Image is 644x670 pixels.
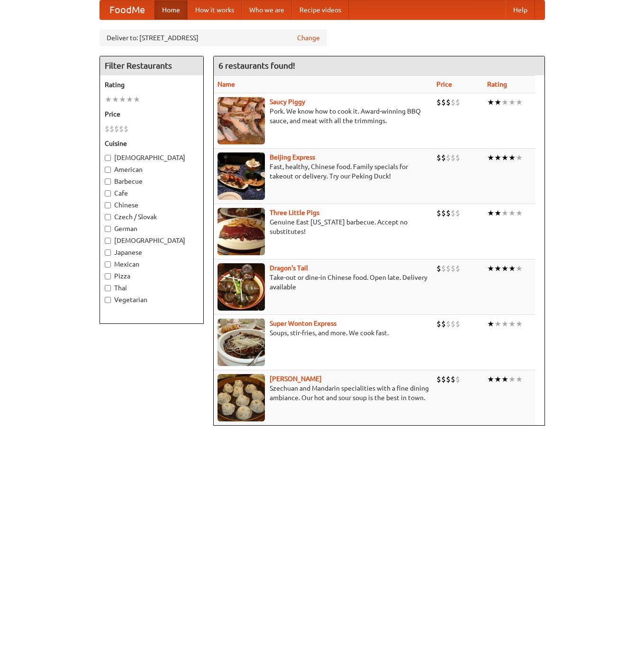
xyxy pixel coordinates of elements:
[436,152,441,163] li: $
[105,283,199,293] label: Thai
[494,97,501,107] li: ★
[487,152,494,163] li: ★
[441,208,446,218] li: $
[218,97,265,144] img: saucy.jpg
[105,261,111,268] input: Mexican
[516,263,523,274] li: ★
[105,214,111,220] input: Czech / Slovak
[446,97,451,107] li: $
[446,374,451,384] li: $
[455,374,460,384] li: $
[105,236,199,245] label: [DEMOGRAPHIC_DATA]
[487,97,494,107] li: ★
[494,263,501,274] li: ★
[218,217,429,236] p: Genuine East [US_STATE] barbecue. Accept no substitutes!
[436,80,452,88] a: Price
[494,152,501,163] li: ★
[218,162,429,181] p: Fast, healthy, Chinese food. Family specials for takeout or delivery. Try our Peking Duck!
[105,80,199,89] h5: Rating
[112,94,119,105] li: ★
[487,263,494,274] li: ★
[487,208,494,218] li: ★
[270,209,319,216] a: Three Little Pigs
[105,295,199,304] label: Vegetarian
[501,97,508,107] li: ★
[270,375,322,383] a: [PERSON_NAME]
[292,0,349,19] a: Recipe videos
[451,97,455,107] li: $
[119,124,124,134] li: $
[501,319,508,329] li: ★
[105,167,111,173] input: American
[105,259,199,269] label: Mexican
[218,152,265,200] img: beijing.jpg
[100,56,203,75] h4: Filter Restaurants
[516,97,523,107] li: ★
[455,263,460,274] li: $
[446,319,451,329] li: $
[105,165,199,174] label: American
[270,320,336,327] a: Super Wonton Express
[218,319,265,366] img: superwonton.jpg
[114,124,119,134] li: $
[516,208,523,218] li: ★
[105,177,199,186] label: Barbecue
[436,263,441,274] li: $
[218,374,265,421] img: shandong.jpg
[218,273,429,292] p: Take-out or dine-in Chinese food. Open late. Delivery available
[508,208,516,218] li: ★
[494,208,501,218] li: ★
[105,202,111,208] input: Chinese
[105,188,199,198] label: Cafe
[501,374,508,384] li: ★
[451,374,455,384] li: $
[441,319,446,329] li: $
[455,97,460,107] li: $
[446,263,451,274] li: $
[218,61,295,70] ng-pluralize: 6 restaurants found!
[501,263,508,274] li: ★
[109,124,114,134] li: $
[105,153,199,162] label: [DEMOGRAPHIC_DATA]
[270,264,308,272] b: Dragon's Tail
[154,0,188,19] a: Home
[218,384,429,402] p: Szechuan and Mandarin specialities with a fine dining ambiance. Our hot and sour soup is the best...
[506,0,535,19] a: Help
[451,152,455,163] li: $
[446,208,451,218] li: $
[105,297,111,303] input: Vegetarian
[501,208,508,218] li: ★
[508,319,516,329] li: ★
[494,374,501,384] li: ★
[218,80,235,88] a: Name
[218,208,265,255] img: littlepigs.jpg
[105,285,111,291] input: Thai
[441,263,446,274] li: $
[508,374,516,384] li: ★
[105,179,111,185] input: Barbecue
[124,124,128,134] li: $
[218,328,429,338] p: Soups, stir-fries, and more. We cook fast.
[105,124,109,134] li: $
[105,212,199,222] label: Czech / Slovak
[451,263,455,274] li: $
[516,319,523,329] li: ★
[436,97,441,107] li: $
[436,319,441,329] li: $
[270,153,315,161] a: Beijing Express
[455,208,460,218] li: $
[105,109,199,119] h5: Price
[508,263,516,274] li: ★
[218,107,429,125] p: Pork. We know how to cook it. Award-winning BBQ sauce, and meat with all the trimmings.
[100,0,154,19] a: FoodMe
[441,374,446,384] li: $
[446,152,451,163] li: $
[451,319,455,329] li: $
[441,152,446,163] li: $
[105,94,112,105] li: ★
[441,97,446,107] li: $
[105,190,111,197] input: Cafe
